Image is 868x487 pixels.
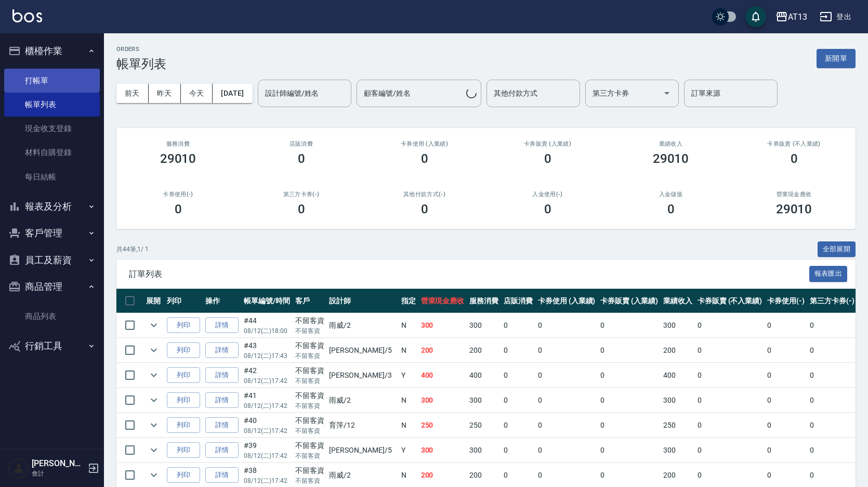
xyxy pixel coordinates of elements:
[418,438,467,463] td: 300
[295,390,324,401] div: 不留客資
[399,289,418,313] th: 指定
[181,84,213,103] button: 今天
[326,388,398,413] td: 雨威 /2
[4,165,100,189] a: 每日結帳
[418,413,467,438] td: 250
[375,140,474,147] h2: 卡券使用 (入業績)
[501,438,535,463] td: 0
[776,202,812,216] h3: 29010
[241,438,293,463] td: #39
[598,338,661,363] td: 0
[816,7,856,27] button: 登出
[129,269,809,279] span: 訂單列表
[4,69,100,93] a: 打帳單
[535,289,598,313] th: 卡券使用 (入業績)
[326,313,398,338] td: 雨威 /2
[205,342,239,358] a: 詳情
[765,363,807,388] td: 0
[241,388,293,413] td: #41
[252,191,350,198] h2: 第三方卡券(-)
[143,289,164,313] th: 展開
[295,465,324,476] div: 不留客資
[149,84,181,103] button: 昨天
[167,317,200,334] button: 列印
[661,388,695,413] td: 300
[129,191,227,198] h2: 卡券使用(-)
[12,9,42,22] img: Logo
[622,191,720,198] h2: 入金儲值
[241,313,293,338] td: #44
[4,332,100,360] button: 行銷工具
[467,289,501,313] th: 服務消費
[695,313,765,338] td: 0
[326,363,398,388] td: [PERSON_NAME] /3
[167,392,200,408] button: 列印
[745,191,843,198] h2: 營業現金應收
[498,140,597,147] h2: 卡券販賣 (入業績)
[164,289,203,313] th: 列印
[501,388,535,413] td: 0
[241,363,293,388] td: #42
[501,313,535,338] td: 0
[295,426,324,435] p: 不留客資
[205,417,239,433] a: 詳情
[116,57,166,71] h3: 帳單列表
[32,469,85,478] p: 會計
[807,413,857,438] td: 0
[4,304,100,328] a: 商品列表
[418,313,467,338] td: 300
[498,191,597,198] h2: 入金使用(-)
[326,438,398,463] td: [PERSON_NAME] /5
[4,247,100,274] button: 員工及薪資
[205,467,239,483] a: 詳情
[598,388,661,413] td: 0
[298,202,305,216] h3: 0
[695,438,765,463] td: 0
[421,151,428,166] h3: 0
[661,438,695,463] td: 300
[598,438,661,463] td: 0
[467,413,501,438] td: 250
[467,388,501,413] td: 300
[4,37,100,65] button: 櫃檯作業
[295,365,324,376] div: 不留客資
[807,363,857,388] td: 0
[399,413,418,438] td: N
[535,438,598,463] td: 0
[146,442,162,458] button: expand row
[765,413,807,438] td: 0
[809,266,848,282] button: 報表匯出
[807,313,857,338] td: 0
[765,313,807,338] td: 0
[295,451,324,460] p: 不留客資
[295,440,324,451] div: 不留客資
[399,363,418,388] td: Y
[598,289,661,313] th: 卡券販賣 (入業績)
[116,245,149,254] p: 共 44 筆, 1 / 1
[535,363,598,388] td: 0
[791,151,798,166] h3: 0
[167,467,200,483] button: 列印
[765,388,807,413] td: 0
[244,376,290,386] p: 08/12 (二) 17:42
[535,388,598,413] td: 0
[501,338,535,363] td: 0
[544,151,551,166] h3: 0
[807,338,857,363] td: 0
[32,458,85,469] h5: [PERSON_NAME]
[146,367,162,383] button: expand row
[295,340,324,351] div: 不留客資
[326,289,398,313] th: 設計師
[661,413,695,438] td: 250
[167,417,200,433] button: 列印
[667,202,675,216] h3: 0
[598,313,661,338] td: 0
[146,392,162,408] button: expand row
[167,367,200,383] button: 列印
[535,413,598,438] td: 0
[501,289,535,313] th: 店販消費
[295,351,324,361] p: 不留客資
[695,388,765,413] td: 0
[146,417,162,433] button: expand row
[205,392,239,408] a: 詳情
